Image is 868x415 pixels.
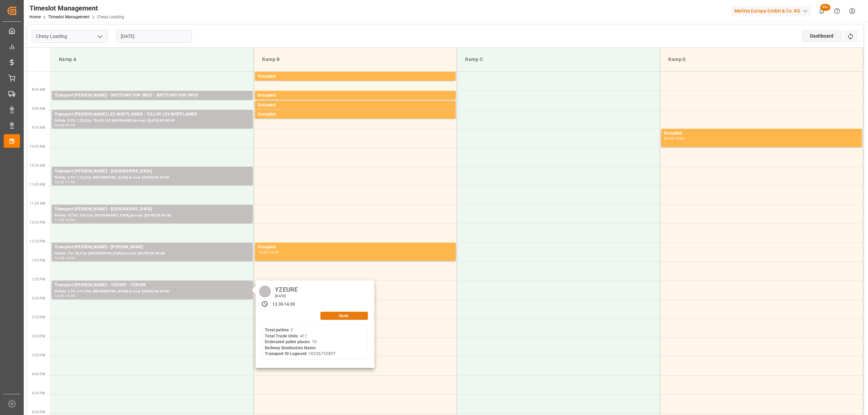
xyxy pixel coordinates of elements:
[258,251,268,254] div: 12:30
[283,302,284,308] div: -
[32,353,45,357] span: 3:30 PM
[48,15,90,19] a: Timeslot Management
[664,137,674,140] div: 09:30
[675,137,685,140] div: 10:00
[268,251,269,254] div: -
[258,244,453,251] div: Occupied
[32,410,45,414] span: 5:00 PM
[269,118,278,121] div: 09:15
[55,256,64,260] div: 12:30
[820,4,830,11] span: 99+
[55,175,250,181] div: Pallets: 2,TU: 112,City: [GEOGRAPHIC_DATA],Arrival: [DATE] 00:00:00
[829,3,845,19] button: Help Center
[64,181,65,184] div: -
[259,53,451,66] div: Ramp B
[258,73,453,80] div: Occupied
[29,3,124,13] div: Timeslot Management
[55,213,250,219] div: Pallets: 15,TU: 709,City: [GEOGRAPHIC_DATA],Arrival: [DATE] 00:00:00
[64,294,65,297] div: -
[29,202,45,205] span: 11:30 AM
[258,92,453,99] div: Occupied
[258,80,268,83] div: 08:00
[65,256,75,260] div: 13:00
[55,92,250,99] div: Transport [PERSON_NAME] - BRETIGNY SUR ORGE - BRETIGNY SUR ORGE
[268,99,269,102] div: -
[55,219,64,222] div: 11:30
[258,102,453,109] div: Occupied
[32,258,45,262] span: 1:00 PM
[258,118,268,121] div: 09:00
[258,111,453,118] div: Occupied
[55,289,250,294] div: Pallets: 2,TU: 411,City: [GEOGRAPHIC_DATA],Arrival: [DATE] 00:00:00
[32,334,45,338] span: 3:00 PM
[32,30,107,43] input: Type to search/select
[802,30,842,42] div: Dashboard
[265,334,298,338] b: Total Trade Units
[732,4,814,17] button: Melitta Europa GmbH & Co. KG
[664,130,859,137] div: Occupied
[55,294,64,297] div: 13:30
[732,6,811,16] div: Melitta Europa GmbH & Co. KG
[55,118,250,124] div: Pallets: 3,TU: 123,City: TILLOY LES MOFFLAINES,Arrival: [DATE] 00:00:00
[273,284,300,294] div: YZEURE
[95,31,105,42] button: open menu
[268,80,269,83] div: -
[666,53,857,66] div: Ramp D
[269,80,278,83] div: 08:15
[55,206,250,213] div: Transport [PERSON_NAME] - [GEOGRAPHIC_DATA]
[32,107,45,110] span: 9:00 AM
[273,294,300,298] div: [DATE]
[265,346,316,350] b: Delivery Destination Name
[674,137,675,140] div: -
[284,302,295,308] div: 14:00
[32,277,45,281] span: 1:30 PM
[55,99,250,105] div: Pallets: 1,TU: ,City: [GEOGRAPHIC_DATA],Arrival: [DATE] 00:00:00
[29,183,45,186] span: 11:00 AM
[29,221,45,224] span: 12:00 PM
[55,111,250,118] div: Transport [PERSON_NAME] LES MOFFLAINES - TILLOY LES MOFFLAINES
[65,219,75,222] div: 12:00
[29,15,41,19] a: Home
[258,109,268,112] div: 08:45
[258,99,268,102] div: 08:30
[265,351,307,356] b: Transport ID Logward
[269,109,278,112] div: 09:00
[55,124,64,127] div: 09:00
[814,3,829,19] button: show 100 new notifications
[55,282,250,289] div: Transport [PERSON_NAME] - YZEURE - YZEURE
[32,372,45,376] span: 4:00 PM
[32,88,45,91] span: 8:30 AM
[56,53,248,66] div: Ramp A
[64,219,65,222] div: -
[32,391,45,395] span: 4:30 PM
[64,256,65,260] div: -
[29,164,45,167] span: 10:30 AM
[32,315,45,319] span: 2:30 PM
[55,251,250,256] div: Pallets: ,TU: 36,City: [GEOGRAPHIC_DATA],Arrival: [DATE] 00:00:00
[55,181,64,184] div: 10:30
[55,244,250,251] div: Transport [PERSON_NAME] - [PERSON_NAME]
[65,294,75,297] div: 14:00
[32,296,45,300] span: 2:00 PM
[55,168,250,175] div: Transport [PERSON_NAME] - [GEOGRAPHIC_DATA]
[65,124,75,127] div: 09:30
[269,99,278,102] div: 08:45
[32,126,45,129] span: 9:30 AM
[265,339,310,344] b: Estimated pallet places
[320,312,368,320] button: Open
[117,30,192,43] input: DD-MM-YYYY
[268,109,269,112] div: -
[29,240,45,243] span: 12:30 PM
[269,251,278,254] div: 13:00
[268,118,269,121] div: -
[265,328,289,332] b: Total pallets
[272,302,283,308] div: 13:30
[65,181,75,184] div: 11:00
[29,145,45,148] span: 10:00 AM
[462,53,654,66] div: Ramp C
[265,327,335,357] div: : 2 : 411 : 10 : : 102267334ff7
[64,124,65,127] div: -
